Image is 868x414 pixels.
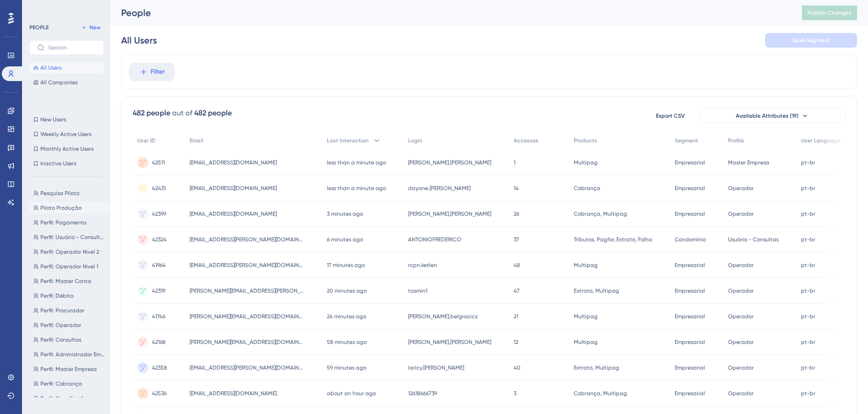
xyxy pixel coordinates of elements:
[327,137,369,144] span: Last Interaction
[736,112,799,120] span: Available Attributes (19)
[29,202,109,213] button: Piloto Produção
[408,338,491,346] span: [PERSON_NAME].[PERSON_NAME]
[675,185,705,192] span: Empresarial
[29,143,104,154] button: Monthly Active Users
[190,364,304,371] span: [EMAIL_ADDRESS][PERSON_NAME][DOMAIN_NAME]
[574,159,598,166] span: Multipag
[675,364,705,371] span: Empresarial
[190,390,277,397] span: [EMAIL_ADDRESS][DOMAIN_NAME]
[29,114,104,125] button: New Users
[29,393,109,404] button: Perfil: Conciliação
[40,278,91,285] span: Perfil: Master Conta
[29,129,104,140] button: Weekly Active Users
[40,160,76,167] span: Inactive Users
[29,24,49,31] div: PEOPLE
[408,236,461,243] span: ANTONIOFREDERICO
[190,313,304,320] span: [PERSON_NAME][EMAIL_ADDRESS][DOMAIN_NAME]
[408,261,437,269] span: rcpn.ketlen
[172,108,192,119] div: out of
[807,9,851,16] span: Publish Changes
[801,338,815,346] span: pt-br
[728,261,754,269] span: Operador
[514,287,520,294] span: 47
[29,261,109,272] button: Perfil: Operador Nivel 1
[675,159,705,166] span: Empresarial
[29,62,104,73] button: All Users
[327,390,376,397] time: about an hour ago
[574,338,598,346] span: Multipag
[40,307,84,314] span: Perfil: Procurador
[801,159,815,166] span: pt-br
[152,313,165,320] span: 41746
[40,234,106,241] span: Perfil: Usuário - Consultas
[29,232,109,243] button: Perfil: Usuário - Consultas
[40,79,78,86] span: All Companies
[152,159,165,166] span: 42511
[408,287,427,294] span: tasmin1
[40,248,99,256] span: Perfil: Operador Nivel 2
[152,236,167,243] span: 42324
[574,313,598,320] span: Multipag
[29,290,109,301] button: Perfil: Débito
[675,236,706,243] span: Condomínio
[40,263,98,270] span: Perfil: Operador Nivel 1
[29,364,109,375] button: Perfil: Master Empresa
[40,219,86,226] span: Perfil: Pagamento
[327,185,386,191] time: less than a minute ago
[327,288,367,294] time: 20 minutes ago
[675,287,705,294] span: Empresarial
[129,63,175,81] button: Filter
[675,261,705,269] span: Empresarial
[327,262,365,268] time: 17 minutes ago
[40,292,73,300] span: Perfil: Débito
[29,276,109,287] button: Perfil: Master Conta
[29,320,109,331] button: Perfil: Operador
[190,137,203,144] span: Email
[327,339,367,345] time: 58 minutes ago
[327,236,363,243] time: 6 minutes ago
[801,287,815,294] span: pt-br
[514,159,515,166] span: 1
[801,137,841,144] span: User Language
[728,159,769,166] span: Master Empresa
[514,261,520,269] span: 48
[40,145,94,153] span: Monthly Active Users
[40,336,81,343] span: Perfil: Consultas
[190,261,304,269] span: [EMAIL_ADDRESS][PERSON_NAME][DOMAIN_NAME]
[40,365,97,373] span: Perfil: Master Empresa
[675,390,705,397] span: Empresarial
[675,313,705,320] span: Empresarial
[574,137,597,144] span: Products
[574,364,619,371] span: Extrato, Multipag
[408,364,464,371] span: laricy.[PERSON_NAME]
[675,137,698,144] span: Segment
[514,390,516,397] span: 3
[728,364,754,371] span: Operador
[675,338,705,346] span: Empresarial
[514,210,519,218] span: 26
[801,236,815,243] span: pt-br
[327,313,366,320] time: 24 minutes ago
[29,305,109,316] button: Perfil: Procurador
[133,108,170,119] div: 482 people
[29,378,109,389] button: Perfil: Cobrança
[152,185,166,192] span: 42431
[29,349,109,360] button: Perfil: Administrador Empresa
[29,334,109,345] button: Perfil: Consultas
[574,261,598,269] span: Multipag
[801,364,815,371] span: pt-br
[121,34,157,47] div: All Users
[29,77,104,88] button: All Companies
[29,246,109,257] button: Perfil: Operador Nivel 2
[574,236,652,243] span: Tributos, Pagfor, Extrato, Folha
[90,24,101,31] span: New
[792,37,830,44] span: Save Segment
[29,158,104,169] button: Inactive Users
[190,159,277,166] span: [EMAIL_ADDRESS][DOMAIN_NAME]
[40,321,81,329] span: Perfil: Operador
[801,261,815,269] span: pt-br
[728,210,754,218] span: Operador
[151,66,165,77] span: Filter
[152,210,166,218] span: 42399
[728,338,754,346] span: Operador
